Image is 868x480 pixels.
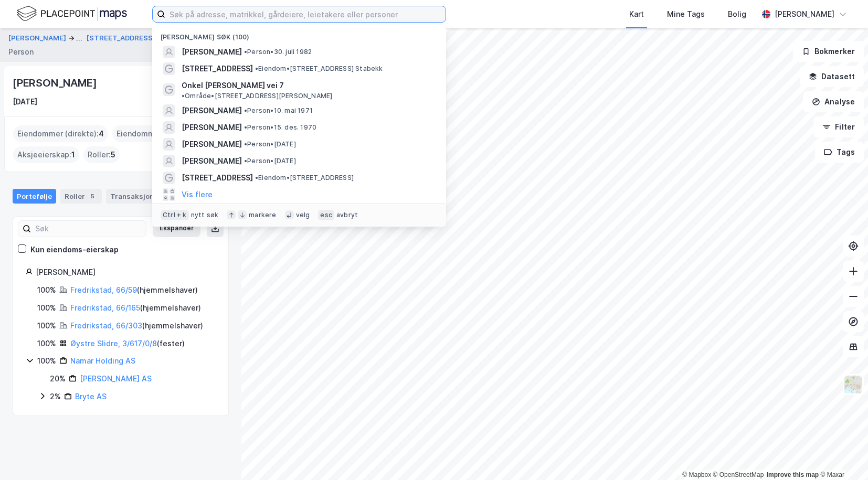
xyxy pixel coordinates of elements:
[843,375,863,394] img: Z
[255,65,258,72] span: •
[37,319,56,332] div: 100%
[70,302,201,314] div: ( hjemmelshaver )
[13,125,108,142] div: Eiendommer (direkte) :
[728,8,746,20] div: Bolig
[8,46,34,58] div: Person
[244,48,312,56] span: Person • 30. juli 1982
[17,5,127,23] img: logo.f888ab2527a4732fd821a326f86c7f29.svg
[37,302,56,314] div: 100%
[153,220,200,237] button: Ekspander
[182,138,242,151] span: [PERSON_NAME]
[87,191,98,201] div: 5
[31,221,146,237] input: Søk
[8,32,68,45] button: [PERSON_NAME]
[296,211,310,219] div: velg
[249,211,276,219] div: markere
[244,140,247,148] span: •
[75,392,107,401] a: Bryte AS
[767,471,819,478] a: Improve this map
[182,62,253,75] span: [STREET_ADDRESS]
[244,123,247,131] span: •
[182,79,284,92] span: Onkel [PERSON_NAME] vei 7
[13,95,37,108] div: [DATE]
[629,8,644,20] div: Kart
[803,91,864,112] button: Analyse
[37,337,56,350] div: 100%
[244,106,247,114] span: •
[30,243,119,256] div: Kun eiendoms-eierskap
[50,372,66,385] div: 20%
[80,374,152,383] a: [PERSON_NAME] AS
[70,337,185,350] div: ( fester )
[318,210,334,220] div: esc
[83,146,120,163] div: Roller :
[191,211,219,219] div: nytt søk
[106,189,178,204] div: Transaksjoner
[713,471,764,478] a: OpenStreetMap
[87,33,157,44] button: [STREET_ADDRESS]
[70,319,203,332] div: ( hjemmelshaver )
[244,157,296,165] span: Person • [DATE]
[255,174,354,182] span: Eiendom • [STREET_ADDRESS]
[13,189,56,204] div: Portefølje
[37,284,56,296] div: 100%
[70,303,140,312] a: Fredrikstad, 66/165
[60,189,102,204] div: Roller
[37,355,56,367] div: 100%
[182,46,242,58] span: [PERSON_NAME]
[182,155,242,167] span: [PERSON_NAME]
[336,211,358,219] div: avbryt
[70,321,142,330] a: Fredrikstad, 66/303
[182,121,242,134] span: [PERSON_NAME]
[13,74,99,91] div: [PERSON_NAME]
[112,125,214,142] div: Eiendommer (Indirekte) :
[13,146,79,163] div: Aksjeeierskap :
[182,188,213,201] button: Vis flere
[70,356,135,365] a: Namar Holding AS
[816,430,868,480] iframe: Chat Widget
[800,66,864,87] button: Datasett
[76,32,82,45] div: ...
[775,8,834,20] div: [PERSON_NAME]
[70,284,198,296] div: ( hjemmelshaver )
[813,116,864,137] button: Filter
[255,65,383,73] span: Eiendom • [STREET_ADDRESS] Stabekk
[182,104,242,117] span: [PERSON_NAME]
[793,41,864,62] button: Bokmerker
[244,140,296,148] span: Person • [DATE]
[152,25,446,44] div: [PERSON_NAME] søk (100)
[161,210,189,220] div: Ctrl + k
[165,6,446,22] input: Søk på adresse, matrikkel, gårdeiere, leietakere eller personer
[182,92,185,100] span: •
[99,127,104,140] span: 4
[182,172,253,184] span: [STREET_ADDRESS]
[36,266,216,279] div: [PERSON_NAME]
[244,106,313,115] span: Person • 10. mai 1971
[111,148,115,161] span: 5
[244,48,247,56] span: •
[70,339,157,348] a: Øystre Slidre, 3/617/0/8
[182,92,332,100] span: Område • [STREET_ADDRESS][PERSON_NAME]
[244,123,316,132] span: Person • 15. des. 1970
[70,285,137,294] a: Fredrikstad, 66/59
[71,148,75,161] span: 1
[50,390,61,403] div: 2%
[682,471,711,478] a: Mapbox
[667,8,705,20] div: Mine Tags
[815,142,864,163] button: Tags
[255,174,258,182] span: •
[244,157,247,165] span: •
